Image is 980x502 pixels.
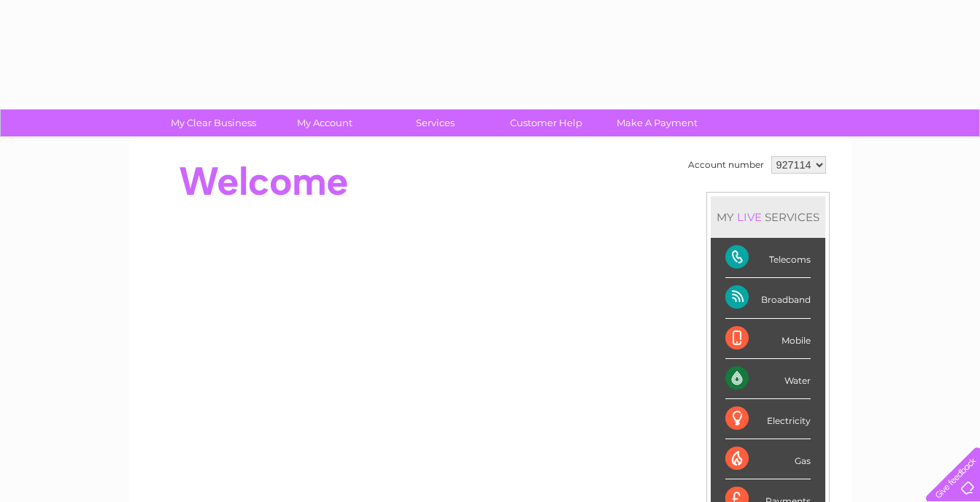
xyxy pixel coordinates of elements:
[725,238,811,278] div: Telecoms
[725,278,811,318] div: Broadband
[153,109,274,136] a: My Clear Business
[725,319,811,359] div: Mobile
[597,109,717,136] a: Make A Payment
[486,109,606,136] a: Customer Help
[725,439,811,479] div: Gas
[375,109,495,136] a: Services
[711,196,825,238] div: MY SERVICES
[734,210,765,224] div: LIVE
[264,109,385,136] a: My Account
[725,359,811,399] div: Water
[725,399,811,439] div: Electricity
[684,152,768,177] td: Account number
